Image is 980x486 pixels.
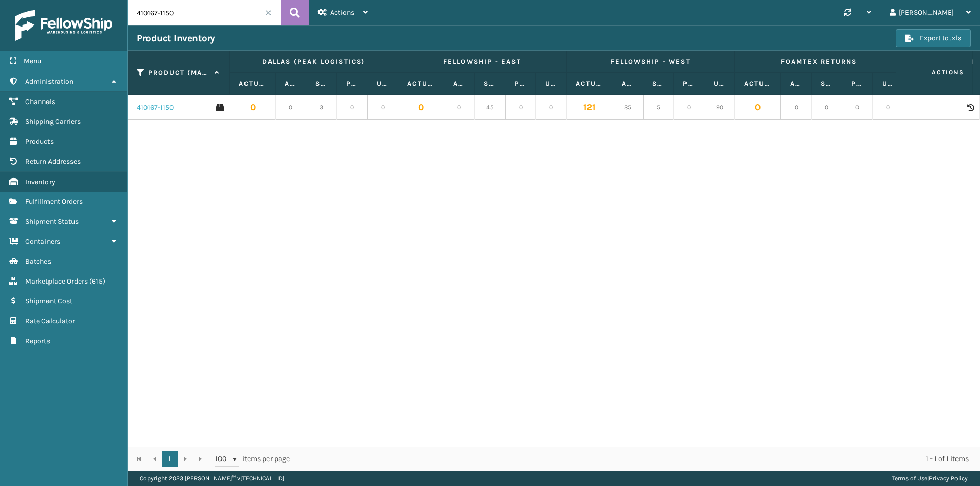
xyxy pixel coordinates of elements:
[25,197,83,206] span: Fulfillment Orders
[215,451,290,467] span: items per page
[790,79,802,88] label: Available
[536,95,567,120] td: 0
[735,95,781,120] td: 0
[744,79,771,88] label: Actual Quantity
[622,79,633,88] label: Available
[781,95,812,120] td: 0
[407,57,557,66] label: Fellowship - East
[484,79,496,88] label: Safety
[444,95,475,120] td: 0
[683,79,695,88] label: Pending
[285,79,297,88] label: Available
[337,95,367,120] td: 0
[407,79,434,88] label: Actual Quantity
[239,57,388,66] label: Dallas (Peak Logistics)
[15,10,112,41] img: logo
[25,237,60,246] span: Containers
[304,454,969,464] div: 1 - 1 of 1 items
[148,68,210,78] label: Product (MAIN SKU)
[23,57,41,65] span: Menu
[25,157,81,166] span: Return Addresses
[239,79,266,88] label: Actual Quantity
[453,79,465,88] label: Available
[545,79,557,88] label: Unallocated
[576,57,725,66] label: Fellowship - West
[25,117,81,126] span: Shipping Carriers
[25,217,79,226] span: Shipment Status
[25,137,54,146] span: Products
[896,29,971,47] button: Export to .xls
[330,8,354,17] span: Actions
[567,95,612,120] td: 121
[851,79,863,88] label: Pending
[367,95,398,120] td: 0
[652,79,664,88] label: Safety
[306,95,337,120] td: 3
[643,95,674,120] td: 5
[967,104,973,111] i: Product Activity
[25,77,73,86] span: Administration
[842,95,873,120] td: 0
[346,79,358,88] label: Pending
[744,57,894,66] label: Foamtex Returns
[612,95,643,120] td: 85
[714,79,725,88] label: Unallocated
[25,317,75,325] span: Rate Calculator
[576,79,603,88] label: Actual Quantity
[25,177,55,186] span: Inventory
[25,337,50,345] span: Reports
[398,95,444,120] td: 0
[674,95,704,120] td: 0
[475,95,505,120] td: 45
[704,95,735,120] td: 90
[514,79,526,88] label: Pending
[899,64,970,81] span: Actions
[505,95,536,120] td: 0
[377,79,388,88] label: Unallocated
[137,32,215,44] h3: Product Inventory
[821,79,832,88] label: Safety
[25,97,55,106] span: Channels
[140,471,284,486] p: Copyright 2023 [PERSON_NAME]™ v [TECHNICAL_ID]
[315,79,327,88] label: Safety
[812,95,842,120] td: 0
[892,475,927,482] a: Terms of Use
[25,297,72,305] span: Shipment Cost
[162,451,178,467] a: 1
[892,471,968,486] div: |
[929,475,968,482] a: Privacy Policy
[276,95,306,120] td: 0
[137,103,174,113] a: 410167-1150
[215,454,231,464] span: 100
[230,95,276,120] td: 0
[873,95,903,120] td: 0
[25,257,51,266] span: Batches
[89,277,105,286] span: ( 615 )
[25,277,88,286] span: Marketplace Orders
[882,79,894,88] label: Unallocated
